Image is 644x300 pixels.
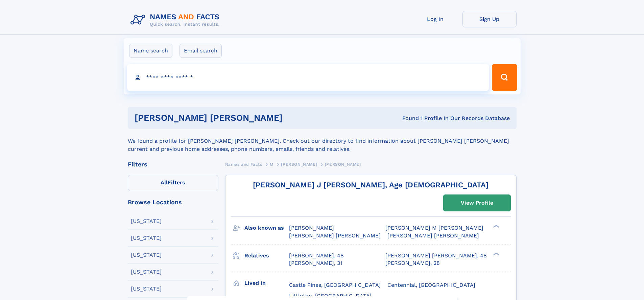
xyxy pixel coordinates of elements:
[128,129,517,153] div: We found a profile for [PERSON_NAME] [PERSON_NAME]. Check out our directory to find information a...
[281,162,317,167] span: [PERSON_NAME]
[385,252,487,259] a: [PERSON_NAME] [PERSON_NAME], 48
[270,160,273,168] a: M
[492,252,500,256] div: ❯
[342,115,510,122] div: Found 1 Profile In Our Records Database
[131,269,162,275] div: [US_STATE]
[289,252,344,259] a: [PERSON_NAME], 48
[385,259,440,267] a: [PERSON_NAME], 28
[129,44,172,58] label: Name search
[128,11,225,29] img: Logo Names and Facts
[161,179,168,186] span: All
[492,64,517,91] button: Search Button
[281,160,317,168] a: [PERSON_NAME]
[492,224,500,229] div: ❯
[462,11,517,27] a: Sign Up
[289,259,342,267] a: [PERSON_NAME], 31
[289,282,381,288] span: Castle Pines, [GEOGRAPHIC_DATA]
[135,114,342,122] h1: [PERSON_NAME] [PERSON_NAME]
[385,225,483,231] span: [PERSON_NAME] M [PERSON_NAME]
[131,252,162,258] div: [US_STATE]
[270,162,273,167] span: M
[128,199,218,205] div: Browse Locations
[461,195,493,211] div: View Profile
[131,286,162,292] div: [US_STATE]
[131,218,162,224] div: [US_STATE]
[127,64,489,91] input: search input
[128,175,218,191] label: Filters
[408,11,462,27] a: Log In
[253,181,488,189] a: [PERSON_NAME] J [PERSON_NAME], Age [DEMOGRAPHIC_DATA]
[387,282,475,288] span: Centennial, [GEOGRAPHIC_DATA]
[444,195,510,211] a: View Profile
[387,232,479,239] span: [PERSON_NAME] [PERSON_NAME]
[244,222,289,234] h3: Also known as
[244,250,289,261] h3: Relatives
[289,225,334,231] span: [PERSON_NAME]
[180,44,222,58] label: Email search
[325,162,361,167] span: [PERSON_NAME]
[128,161,218,167] div: Filters
[289,232,381,239] span: [PERSON_NAME] [PERSON_NAME]
[131,235,162,241] div: [US_STATE]
[289,293,372,299] span: Littleton, [GEOGRAPHIC_DATA]
[244,277,289,289] h3: Lived in
[225,160,262,168] a: Names and Facts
